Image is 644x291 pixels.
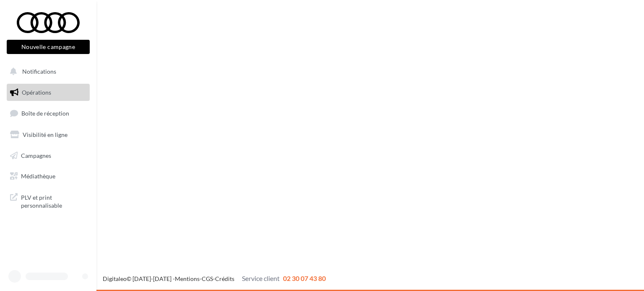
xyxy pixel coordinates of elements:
[5,147,91,165] a: Campagnes
[5,126,91,144] a: Visibilité en ligne
[5,104,91,122] a: Boîte de réception
[5,188,91,213] a: PLV et print personnalisable
[215,275,234,282] a: Crédits
[7,40,90,54] button: Nouvelle campagne
[202,275,213,282] a: CGS
[5,84,91,101] a: Opérations
[21,192,86,210] span: PLV et print personnalisable
[22,89,51,96] span: Opérations
[22,68,56,75] span: Notifications
[21,110,69,117] span: Boîte de réception
[5,167,91,185] a: Médiathèque
[103,275,326,282] span: © [DATE]-[DATE] - - -
[23,131,68,138] span: Visibilité en ligne
[21,173,55,180] span: Médiathèque
[283,274,326,282] span: 02 30 07 43 80
[175,275,200,282] a: Mentions
[103,275,127,282] a: Digitaleo
[5,63,88,80] button: Notifications
[21,152,51,159] span: Campagnes
[242,274,280,282] span: Service client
